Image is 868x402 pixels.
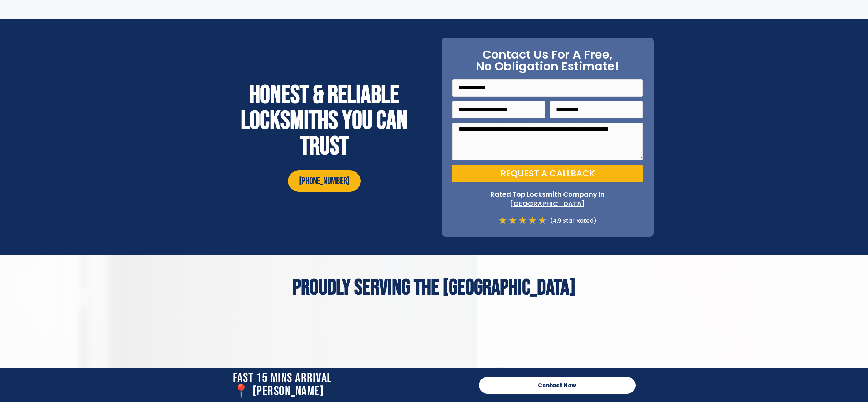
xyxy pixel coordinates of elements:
[218,277,650,299] h2: Proudly Serving The [GEOGRAPHIC_DATA]
[508,216,517,226] i: ★
[538,216,547,226] i: ★
[452,79,643,187] form: On Point Locksmith Victoria Form
[218,82,431,159] h2: Honest & reliable locksmiths you can trust
[452,190,643,208] p: Rated Top Locksmith Company In [GEOGRAPHIC_DATA]
[538,383,576,388] span: Contact Now
[528,216,537,226] i: ★
[288,170,361,192] a: [PHONE_NUMBER]
[547,216,596,226] div: (4.9 Star Rated)
[518,216,527,226] i: ★
[233,372,472,398] h2: Fast 15 Mins Arrival 📍 [PERSON_NAME]
[452,49,643,72] h2: Contact Us For A Free, No Obligation Estimate!
[479,377,636,394] a: Contact Now
[499,216,547,226] div: 4.7/5
[499,216,507,226] i: ★
[500,169,595,178] span: Request a Callback
[299,176,350,187] span: [PHONE_NUMBER]
[452,165,643,182] button: Request a Callback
